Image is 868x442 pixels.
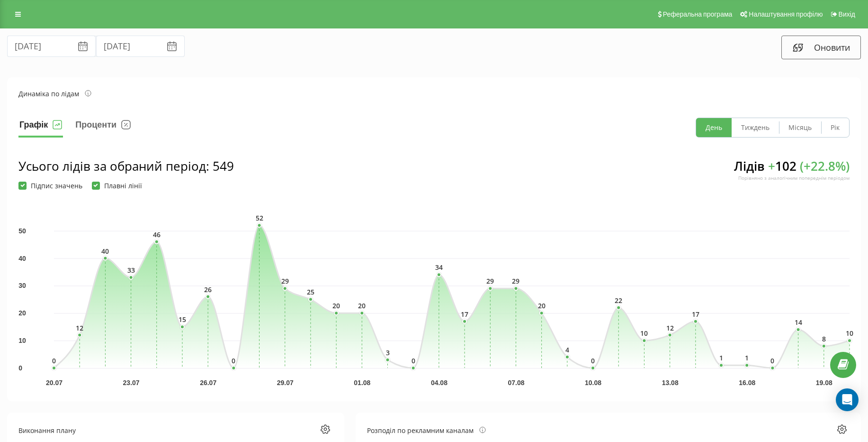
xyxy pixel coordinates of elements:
div: Open Intercom Messenger [836,388,859,411]
span: Вихід [839,10,855,18]
text: 0 [52,356,56,365]
text: 17 [461,310,468,319]
text: 20.07 [46,379,63,387]
div: Порівняно з аналогічним попереднім періодом [734,175,850,181]
text: 3 [386,348,390,357]
text: 15 [179,315,186,324]
text: 0 [412,356,415,365]
text: 13.08 [662,379,679,387]
text: 46 [153,230,161,239]
text: 8 [822,334,826,343]
text: 52 [256,213,263,222]
div: Розподіл по рекламним каналам [367,425,486,435]
text: 04.08 [431,379,447,387]
text: 25 [307,287,314,296]
text: 0 [591,356,595,365]
text: 0 [18,364,22,372]
text: 10 [18,337,26,344]
text: 34 [435,263,443,272]
text: 22 [615,296,622,305]
label: Підпис значень [18,182,82,190]
text: 12 [76,323,83,332]
span: ( + 22.8 %) [800,157,850,175]
text: 0 [232,356,235,365]
button: Місяць [779,118,821,137]
text: 1 [745,353,749,362]
text: 0 [770,356,774,365]
text: 19.08 [816,379,832,387]
div: Динаміка по лідам [18,89,91,99]
text: 33 [127,266,135,275]
button: Оновити [781,36,861,59]
text: 50 [18,227,26,235]
text: 14 [795,318,802,327]
div: Лідів 102 [734,157,850,190]
text: 12 [666,323,674,332]
text: 23.07 [123,379,140,387]
text: 10.08 [585,379,601,387]
button: День [696,118,732,137]
text: 26.07 [200,379,216,387]
text: 17 [692,310,699,319]
text: 26 [204,285,212,294]
text: 4 [565,345,569,354]
span: Реферальна програма [663,10,733,18]
label: Плавні лінії [92,182,142,190]
button: Тиждень [732,118,779,137]
text: 20 [332,301,340,310]
text: 10 [640,329,648,338]
text: 40 [101,247,109,256]
text: 30 [18,282,26,289]
text: 29 [281,276,289,285]
span: Налаштування профілю [749,10,823,18]
text: 10 [846,329,853,338]
div: Виконання плану [18,425,76,435]
button: Графік [18,118,63,138]
text: 20 [18,309,26,317]
text: 29 [486,276,494,285]
text: 1 [719,353,723,362]
text: 29 [512,276,519,285]
text: 29.07 [277,379,294,387]
text: 16.08 [739,379,755,387]
span: + [768,157,775,175]
text: 07.08 [508,379,524,387]
text: 01.08 [354,379,370,387]
div: Усього лідів за обраний період : 549 [18,157,234,175]
text: 40 [18,255,26,262]
text: 20 [358,301,366,310]
button: Рік [821,118,849,137]
button: Проценти [74,118,132,138]
text: 20 [538,301,546,310]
